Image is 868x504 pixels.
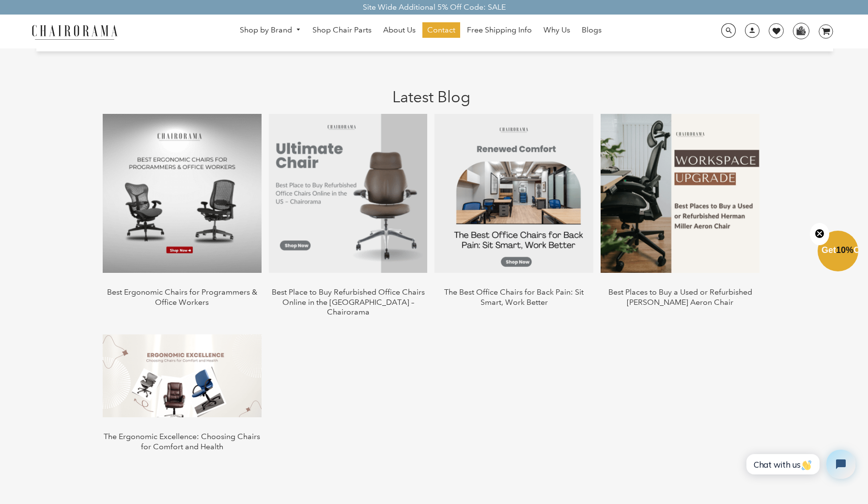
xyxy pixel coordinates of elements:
[444,287,584,307] a: The Best Office Chairs for Back Pain: Sit Smart, Work Better
[36,76,826,106] h1: Latest Blog
[308,22,376,38] a: Shop Chair Parts
[312,25,372,35] span: Shop Chair Parts
[164,22,677,40] nav: DesktopNavigation
[434,114,593,273] img: The Best Office Chairs for Back Pain: Sit Smart, Work Better
[608,287,752,307] a: Best Places to Buy a Used or Refurbished [PERSON_NAME] Aeron Chair
[539,22,575,38] a: Why Us
[577,22,606,38] a: Blogs
[26,23,123,40] img: chairorama
[107,287,257,307] a: Best Ergonomic Chairs for Programmers & Office Workers
[462,22,537,38] a: Free Shipping Info
[810,223,829,245] button: Close teaser
[836,245,853,255] span: 10%
[235,23,306,38] a: Shop by Brand
[104,432,260,451] a: The Ergonomic Excellence: Choosing Chairs for Comfort and Health
[427,25,455,35] span: Contact
[383,25,416,35] span: About Us
[103,334,262,417] img: The Ergonomic Excellence: Choosing Chairs for Comfort and Health
[272,287,425,317] a: Best Place to Buy Refurbished Office Chairs Online in the [GEOGRAPHIC_DATA] – Chairorama
[818,232,858,272] div: Get10%OffClose teaser
[582,25,602,35] span: Blogs
[422,22,460,38] a: Contact
[543,25,570,35] span: Why Us
[601,114,759,273] img: Best Places to Buy a Used or Refurbished Herman Miller Aeron Chair
[103,114,262,273] img: Ergonomic office chairs for programmers and office workers – comfortable and supportive seating o...
[378,22,420,38] a: About Us
[793,23,808,38] img: WhatsApp_Image_2024-07-12_at_16.23.01.webp
[269,114,428,273] img: Best Place to Buy Refurbished Office Chairs Online in the US – Chairorama
[736,441,864,487] iframe: Tidio Chat
[467,25,532,35] span: Free Shipping Info
[821,245,866,255] span: Get Off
